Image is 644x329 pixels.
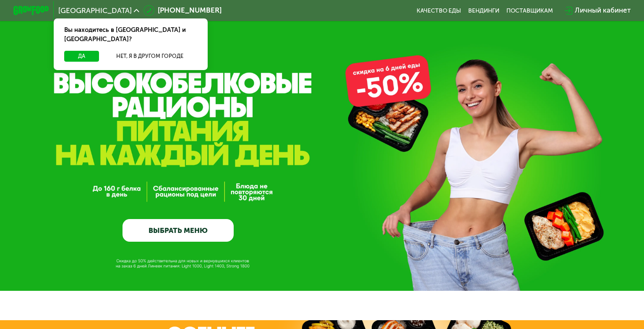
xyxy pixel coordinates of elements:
a: Качество еды [417,7,461,14]
a: ВЫБРАТЬ МЕНЮ [123,219,234,241]
button: Нет, я в другом городе [102,51,197,62]
div: поставщикам [506,7,553,14]
div: Вы находитесь в [GEOGRAPHIC_DATA] и [GEOGRAPHIC_DATA]? [54,18,208,51]
a: [PHONE_NUMBER] [143,5,222,16]
a: Вендинги [468,7,499,14]
span: [GEOGRAPHIC_DATA] [58,7,132,14]
button: Да [64,51,99,62]
div: Личный кабинет [575,5,631,16]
